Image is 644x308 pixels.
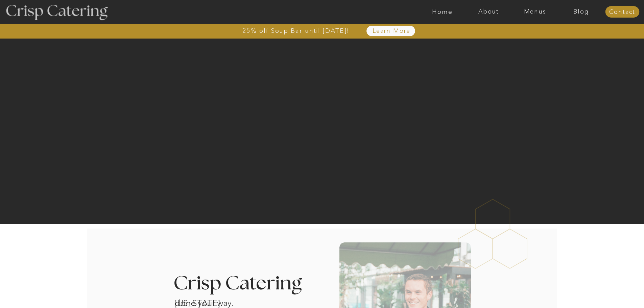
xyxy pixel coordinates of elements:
[419,8,466,15] a: Home
[173,274,319,294] h3: Crisp Catering
[174,297,245,306] h1: [US_STATE] catering
[218,27,374,34] a: 25% off Soup Bar until [DATE]!
[466,8,512,15] a: About
[357,28,426,34] a: Learn More
[605,9,639,16] a: Contact
[512,8,558,15] a: Menus
[558,8,604,15] a: Blog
